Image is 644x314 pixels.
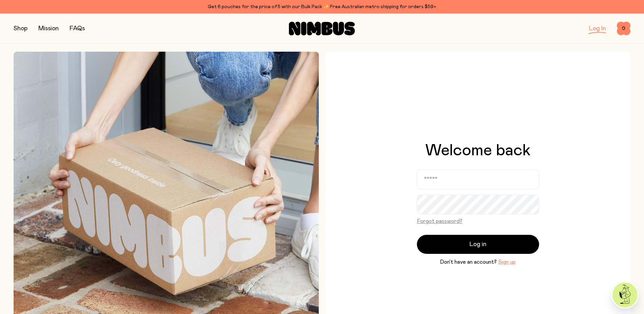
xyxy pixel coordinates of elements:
h1: Welcome back [425,142,531,159]
span: Don’t have an account? [440,258,497,266]
a: FAQs [70,25,85,32]
a: Mission [38,25,59,32]
span: Log in [470,240,486,249]
button: Log in [417,235,539,254]
button: Forgot password? [417,217,462,225]
div: Get 6 pouches for the price of 5 with our Bulk Pack ✨ Free Australian metro shipping for orders $59+ [14,3,630,11]
button: 0 [617,22,630,35]
a: Log In [589,25,606,32]
img: agent [612,282,638,308]
button: Sign up [498,258,516,266]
